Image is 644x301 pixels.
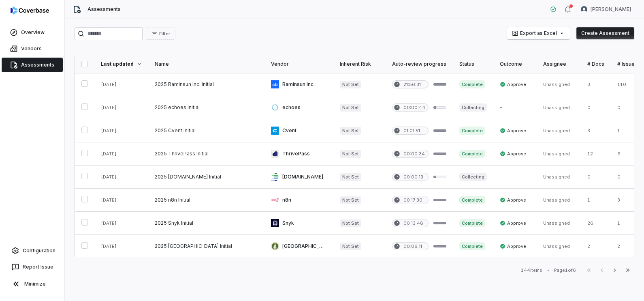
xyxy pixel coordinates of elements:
[581,6,587,13] img: Diana Esparza avatar
[3,243,61,258] a: Configuration
[547,267,549,273] div: •
[3,276,61,292] button: Minimize
[11,6,49,15] img: logo-D7KZi-bG.svg
[576,27,634,39] button: Create Assessment
[507,27,570,39] button: Export as Excel
[459,61,487,67] div: Status
[591,6,631,13] span: [PERSON_NAME]
[554,267,576,273] div: Page 1 of 6
[101,61,142,67] div: Last updated
[587,61,604,67] div: # Docs
[3,260,61,274] button: Report Issue
[543,61,574,67] div: Assignee
[340,61,379,67] div: Inherent Risk
[617,61,638,67] div: # Issues
[155,61,258,67] div: Name
[2,41,63,56] a: Vendors
[521,267,542,273] div: 144 items
[271,61,327,67] div: Vendor
[87,6,121,13] span: Assessments
[500,61,530,67] div: Outcome
[392,61,446,67] div: Auto-review progress
[146,28,175,40] button: Filter
[2,58,63,72] a: Assessments
[2,25,63,40] a: Overview
[493,166,537,189] td: -
[159,31,170,37] span: Filter
[493,96,537,119] td: -
[576,3,636,15] button: Diana Esparza avatar[PERSON_NAME]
